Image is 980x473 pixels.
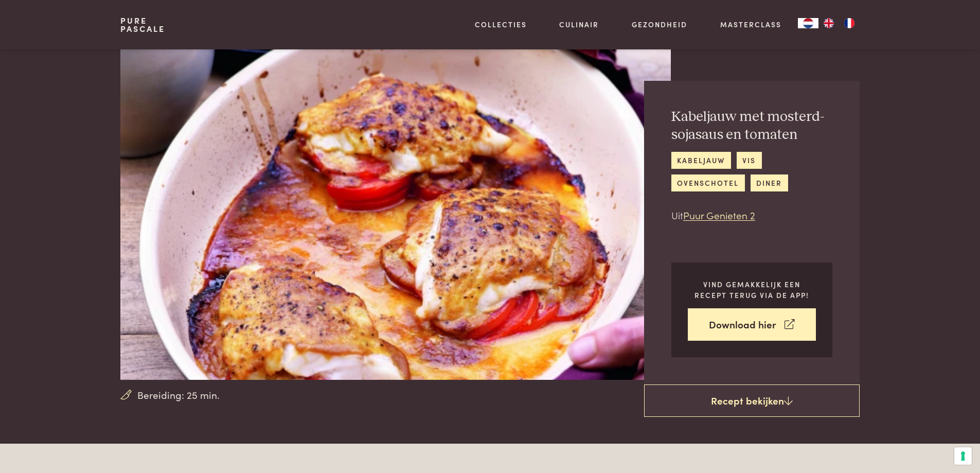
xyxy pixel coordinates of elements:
[737,152,762,169] a: vis
[632,19,687,30] a: Gezondheid
[818,18,839,28] a: EN
[120,16,165,33] a: PurePascale
[954,447,972,465] button: Uw voorkeuren voor toestemming voor trackingtechnologieën
[720,19,781,30] a: Masterclass
[683,208,755,222] a: Puur Genieten 2
[120,49,670,380] img: Kabeljauw met mosterd-sojasaus en tomaten
[671,108,832,144] h2: Kabeljauw met mosterd-sojasaus en tomaten
[839,18,860,28] a: FR
[644,384,860,417] a: Recept bekijken
[751,174,788,191] a: diner
[671,174,745,191] a: ovenschotel
[798,18,818,28] div: Language
[559,19,599,30] a: Culinair
[475,19,527,30] a: Collecties
[818,18,860,28] ul: Language list
[688,308,816,341] a: Download hier
[671,208,832,223] p: Uit
[688,279,816,300] p: Vind gemakkelijk een recept terug via de app!
[798,18,860,28] aside: Language selected: Nederlands
[137,388,220,402] span: Bereiding: 25 min.
[798,18,818,28] a: NL
[671,152,731,169] a: kabeljauw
